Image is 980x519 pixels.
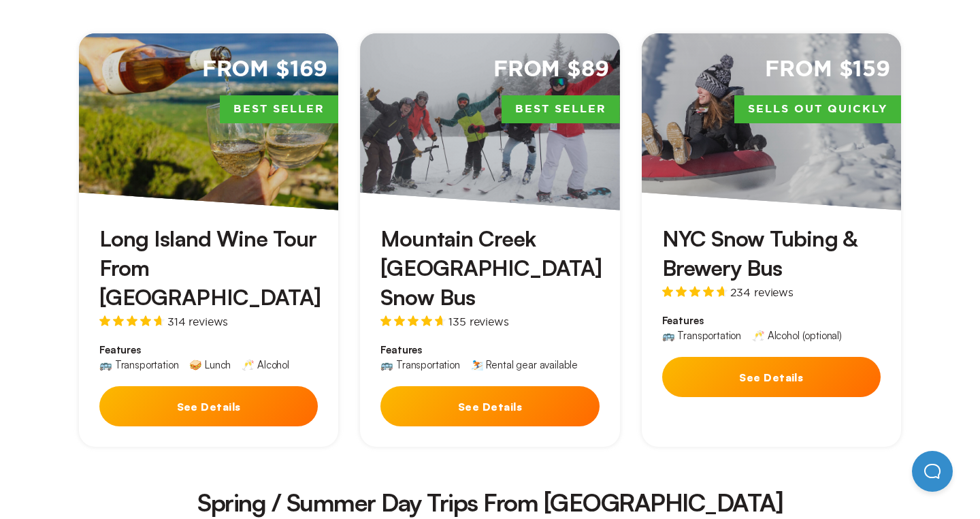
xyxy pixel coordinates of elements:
span: Features [662,314,881,328]
span: Best Seller [502,95,620,124]
span: 314 reviews [167,316,228,327]
span: From $169 [202,55,328,84]
div: 🚌 Transportation [380,360,459,370]
a: From $89Best SellerMountain Creek [GEOGRAPHIC_DATA] Snow Bus135 reviewsFeatures🚌 Transportation⛷️... [360,33,619,447]
span: 135 reviews [448,316,508,327]
div: 🚌 Transportation [662,330,741,341]
h3: NYC Snow Tubing & Brewery Bus [662,224,881,283]
iframe: Help Scout Beacon - Open [912,451,953,492]
h2: Spring / Summer Day Trips From [GEOGRAPHIC_DATA] [90,490,890,515]
div: 🥂 Alcohol (optional) [752,330,842,341]
span: From $159 [765,55,890,84]
span: Best Seller [220,95,338,124]
h3: Mountain Creek [GEOGRAPHIC_DATA] Snow Bus [380,224,599,313]
div: ⛷️ Rental gear available [471,360,578,370]
div: 🥂 Alcohol [242,360,289,370]
h3: Long Island Wine Tour From [GEOGRAPHIC_DATA] [99,224,318,313]
div: 🚌 Transportation [99,360,178,370]
a: From $159Sells Out QuicklyNYC Snow Tubing & Brewery Bus234 reviewsFeatures🚌 Transportation🥂 Alcoh... [642,33,901,447]
button: See Details [380,386,599,426]
span: Features [99,343,318,357]
span: Sells Out Quickly [734,95,901,124]
button: See Details [99,386,318,426]
span: From $89 [493,55,609,84]
span: 234 reviews [730,287,794,298]
span: Features [380,343,599,357]
button: See Details [662,357,881,397]
div: 🥪 Lunch [189,360,231,370]
a: From $169Best SellerLong Island Wine Tour From [GEOGRAPHIC_DATA]314 reviewsFeatures🚌 Transportati... [79,33,338,447]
